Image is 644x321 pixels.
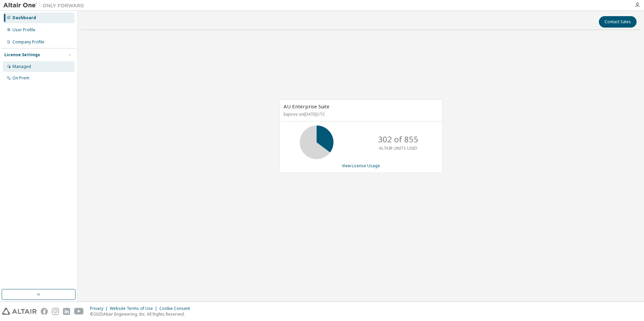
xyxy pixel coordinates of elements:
a: View License Usage [342,163,380,169]
div: Dashboard [12,15,36,21]
p: 302 of 855 [378,134,418,145]
img: altair_logo.svg [2,308,37,315]
button: Contact Sales [599,16,637,28]
div: Company Profile [12,39,44,45]
div: Cookie Consent [159,306,194,311]
p: © 2025 Altair Engineering, Inc. All Rights Reserved. [90,311,194,317]
span: AU Enterprise Suite [284,103,329,110]
img: instagram.svg [52,308,59,315]
div: Managed [12,64,31,69]
div: Privacy [90,306,110,311]
div: License Settings [4,52,40,58]
img: facebook.svg [41,308,48,315]
div: User Profile [12,27,35,33]
div: Website Terms of Use [110,306,159,311]
img: youtube.svg [74,308,84,315]
img: Altair One [3,2,88,9]
p: Expires on [DATE] UTC [284,111,437,117]
p: ALTAIR UNITS USED [379,145,417,151]
div: On Prem [12,75,29,81]
img: linkedin.svg [63,308,70,315]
